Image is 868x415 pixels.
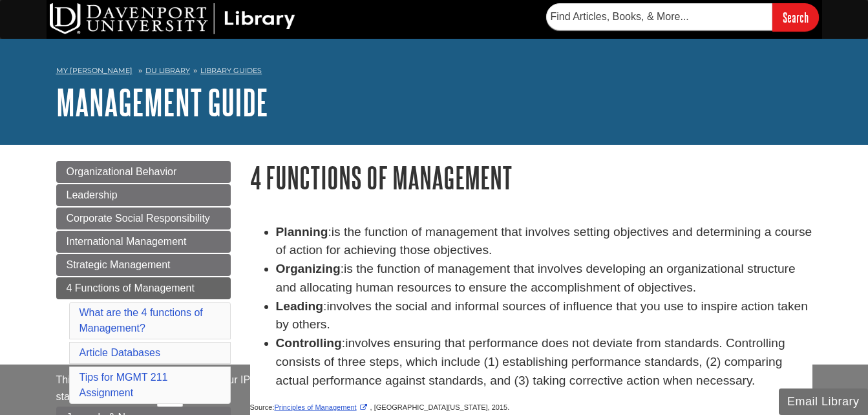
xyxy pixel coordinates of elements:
strong: Organizing [276,262,341,275]
li: : [276,223,812,261]
a: Corporate Social Responsibility [56,207,231,229]
a: Article Databases [79,347,160,358]
h1: 4 Functions of Management [250,161,812,194]
a: 4 Functions of Management [56,277,231,299]
a: International Management [56,231,231,253]
li: : [276,334,812,390]
li: : [276,297,812,335]
span: is the function of management that involves setting objectives and determining a course of action... [276,225,812,257]
li: : [276,260,812,297]
button: Email Library [779,388,868,415]
a: Organizational Behavior [56,161,231,183]
form: Searches DU Library's articles, books, and more [546,3,819,31]
span: Organizational Behavior [67,166,177,177]
span: involves the social and informal sources of influence that you use to inspire action taken by oth... [276,299,808,332]
input: Search [772,3,819,31]
a: Management Guide [56,82,268,122]
a: Link opens in new window [274,403,370,411]
strong: Leading [276,299,324,313]
a: My [PERSON_NAME] [56,65,132,76]
strong: Controlling [276,336,342,350]
span: involves ensuring that performance does not deviate from standards. Controlling consists of three... [276,336,785,387]
a: DU Library [145,66,190,75]
span: Corporate Social Responsibility [67,213,210,224]
span: Source: , [GEOGRAPHIC_DATA][US_STATE], 2015. [250,403,510,411]
nav: breadcrumb [56,62,812,83]
a: Library Guides [200,66,262,75]
span: 4 Functions of Management [67,282,195,293]
span: is the function of management that involves developing an organizational structure and allocating... [276,262,796,294]
strong: Planning [276,225,328,239]
a: Tips for MGMT 211 Assignment [79,372,168,398]
span: Leadership [67,189,118,200]
span: International Management [67,236,187,247]
a: Strategic Management [56,254,231,276]
a: Leadership [56,184,231,206]
img: DU Library [50,3,295,34]
span: Strategic Management [67,259,171,270]
input: Find Articles, Books, & More... [546,3,772,30]
a: What are the 4 functions of Management? [79,307,203,334]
